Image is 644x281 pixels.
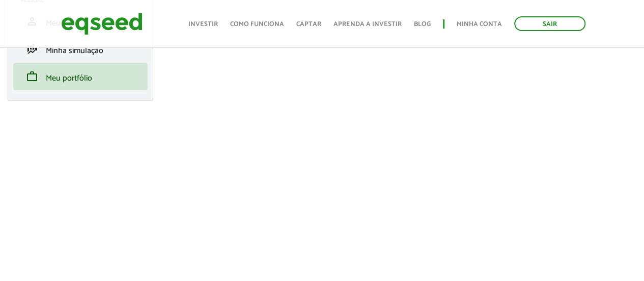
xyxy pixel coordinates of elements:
a: Aprenda a investir [333,21,402,28]
a: Captar [296,21,321,28]
span: Minha simulação [46,44,103,58]
span: finance_mode [26,43,38,55]
span: work [26,70,38,83]
a: Como funciona [230,21,284,28]
span: Meu portfólio [46,71,92,85]
li: Meu portfólio [13,63,148,90]
a: finance_modeMinha simulação [21,43,140,55]
li: Minha simulação [13,35,148,63]
a: Blog [414,21,431,28]
a: Sair [514,16,585,31]
img: EqSeed [61,10,143,37]
a: Minha conta [457,21,502,28]
a: Investir [188,21,218,28]
a: workMeu portfólio [21,70,140,83]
